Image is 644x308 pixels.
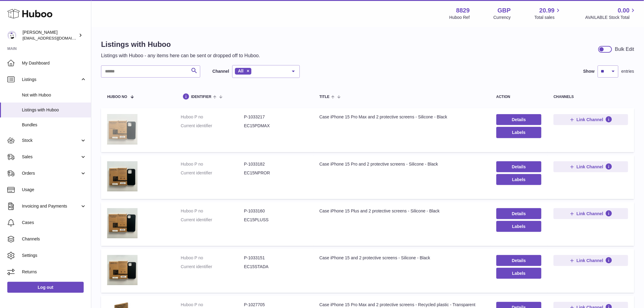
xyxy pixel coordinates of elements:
button: Labels [496,268,542,279]
label: Channel [212,68,229,74]
button: Labels [496,127,542,138]
a: Details [496,114,542,125]
dd: P-1033151 [244,255,307,261]
a: Details [496,255,542,266]
span: Link Channel [577,117,604,122]
a: 0.00 AVAILABLE Stock Total [585,6,637,20]
button: Link Channel [554,208,628,219]
dd: EC15PLUSS [244,217,307,223]
div: Currency [494,15,511,20]
span: Total sales [534,15,562,20]
a: Log out [7,282,84,293]
span: Link Channel [577,164,604,170]
span: AVAILABLE Stock Total [585,15,637,20]
span: Settings [22,253,86,258]
dd: P-1033160 [244,208,307,214]
span: Cases [22,220,86,226]
button: Link Channel [554,161,628,172]
dt: Huboo P no [181,302,244,308]
a: 20.99 Total sales [534,6,562,20]
img: Case iPhone 15 Pro Max and 2 protective screens - Silicone - Black [107,114,138,145]
span: My Dashboard [22,60,86,66]
dt: Current identifier [181,123,244,129]
span: All [238,68,243,73]
a: Details [496,161,542,172]
span: Sales [22,154,80,160]
img: Case iPhone 15 Pro and 2 protective screens - Silicone - Black [107,161,138,191]
div: channels [554,95,628,99]
span: Link Channel [577,258,604,263]
button: Link Channel [554,255,628,266]
label: Show [583,68,595,74]
span: 0.00 [618,6,630,15]
div: Case iPhone 15 Pro Max and 2 protective screens - Silicone - Black [320,114,484,120]
div: [PERSON_NAME] [23,30,77,41]
dt: Huboo P no [181,208,244,214]
div: Case iPhone 15 Pro Max and 2 protective screens - Recycled plastic - Transparent [320,302,484,308]
span: title [320,95,330,99]
span: Channels [22,236,86,242]
span: Orders [22,170,80,176]
dd: EC15NPROR [244,170,307,176]
dd: P-1033182 [244,161,307,167]
div: Case iPhone 15 Pro and 2 protective screens - Silicone - Black [320,161,484,167]
span: identifier [191,95,212,99]
p: Listings with Huboo - any items here can be sent or dropped off to Huboo. [101,52,260,59]
div: Bulk Edit [615,46,634,53]
h1: Listings with Huboo [101,40,260,49]
strong: 8829 [456,6,470,15]
span: Usage [22,187,86,193]
dd: EC15PDMAX [244,123,307,129]
img: internalAdmin-8829@internal.huboo.com [7,31,16,40]
img: Case iPhone 15 and 2 protective screens - Silicone - Black [107,255,138,285]
dt: Current identifier [181,264,244,270]
img: Case iPhone 15 Plus and 2 protective screens - Silicone - Black [107,208,138,238]
span: Link Channel [577,211,604,216]
dt: Current identifier [181,170,244,176]
span: [EMAIL_ADDRESS][DOMAIN_NAME] [23,36,89,40]
dt: Current identifier [181,217,244,223]
span: Invoicing and Payments [22,203,80,209]
span: Not with Huboo [22,92,86,98]
strong: GBP [498,6,511,15]
span: Listings [22,77,80,82]
dd: P-1027705 [244,302,307,308]
span: entries [621,68,634,74]
button: Labels [496,221,542,232]
div: action [496,95,542,99]
dt: Huboo P no [181,161,244,167]
span: 20.99 [539,6,555,15]
span: Returns [22,269,86,275]
button: Labels [496,174,542,185]
span: Listings with Huboo [22,107,86,113]
div: Case iPhone 15 and 2 protective screens - Silicone - Black [320,255,484,261]
span: Huboo no [107,95,127,99]
button: Link Channel [554,114,628,125]
div: Case iPhone 15 Plus and 2 protective screens - Silicone - Black [320,208,484,214]
dt: Huboo P no [181,114,244,120]
dd: P-1033217 [244,114,307,120]
dt: Huboo P no [181,255,244,261]
a: Details [496,208,542,219]
span: Bundles [22,122,86,128]
span: Stock [22,138,80,143]
dd: EC15STADA [244,264,307,270]
div: Huboo Ref [450,15,470,20]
